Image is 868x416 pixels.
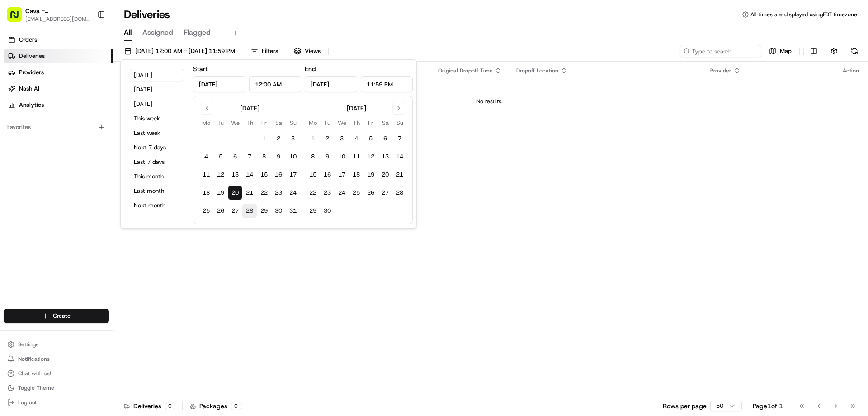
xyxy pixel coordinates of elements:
button: 13 [228,167,242,182]
span: Filters [262,47,278,55]
button: 11 [199,167,213,182]
button: 16 [320,167,335,182]
div: 0 [231,402,241,410]
button: Toggle Theme [4,382,109,394]
button: Create [4,309,109,323]
button: Next 7 days [130,141,184,154]
input: Type to search [680,45,761,57]
button: 3 [335,131,349,146]
th: Tuesday [320,118,335,128]
button: 14 [242,167,257,182]
span: Views [305,47,321,55]
button: See all [140,116,165,127]
th: Saturday [378,118,392,128]
button: 7 [242,149,257,164]
button: [EMAIL_ADDRESS][DOMAIN_NAME] [25,15,90,23]
button: Views [290,45,325,57]
button: Log out [4,396,109,409]
span: API Documentation [85,202,145,211]
p: Welcome 👋 [9,36,165,51]
button: This week [130,112,184,125]
span: Nash AI [19,85,39,93]
button: 29 [306,204,320,218]
button: 15 [257,167,271,182]
span: Settings [18,341,38,348]
div: 📗 [9,203,16,210]
button: 23 [271,186,286,200]
a: Orders [4,33,113,47]
div: We're available if you need us! [41,96,124,103]
span: [DATE] 12:00 AM - [DATE] 11:59 PM [135,47,235,55]
div: Action [843,67,859,74]
span: Assigned [142,27,173,38]
div: No results. [117,98,863,105]
button: [DATE] [130,98,184,110]
a: 💻API Documentation [73,199,149,215]
button: 4 [349,131,363,146]
div: Packages [190,402,241,411]
button: 22 [257,186,271,200]
h1: Deliveries [124,7,170,22]
button: 14 [392,149,407,164]
button: 27 [228,204,242,218]
button: Last 7 days [130,156,184,168]
button: 30 [320,204,335,218]
button: [DATE] 12:00 AM - [DATE] 11:59 PM [120,45,239,57]
button: 24 [335,186,349,200]
button: This month [130,170,184,183]
button: 17 [286,167,300,182]
span: All [124,27,132,38]
button: 6 [228,149,242,164]
button: 13 [378,149,392,164]
button: Map [765,45,796,57]
img: 1736555255976-a54dd68f-1ca7-489b-9aae-adbdc363a1c4 [18,165,25,172]
span: Providers [19,68,44,77]
th: Monday [306,118,320,128]
button: 24 [286,186,300,200]
button: 26 [363,186,378,200]
img: Nash [9,9,27,27]
div: Start new chat [41,86,148,96]
button: 7 [392,131,407,146]
button: 10 [286,149,300,164]
span: All times are displayed using EDT timezone [750,11,857,18]
button: 21 [242,186,257,200]
button: Notifications [4,353,109,365]
img: Grace Nketiah [9,156,24,171]
span: Orders [19,36,37,44]
button: Cava - [GEOGRAPHIC_DATA][EMAIL_ADDRESS][DOMAIN_NAME] [4,4,94,25]
button: 6 [378,131,392,146]
span: Chat with us! [18,370,51,377]
th: Sunday [392,118,407,128]
span: • [98,140,101,148]
button: 18 [349,167,363,182]
th: Sunday [286,118,300,128]
button: 3 [286,131,300,146]
button: [DATE] [130,69,184,81]
label: End [305,65,316,73]
span: Provider [710,67,731,74]
button: Last month [130,185,184,197]
label: Start [193,65,208,73]
button: Cava - [GEOGRAPHIC_DATA] [25,6,90,15]
button: 19 [213,186,228,200]
button: 18 [199,186,213,200]
button: 4 [199,149,213,164]
button: 23 [320,186,335,200]
button: 16 [271,167,286,182]
span: Original Dropoff Time [438,67,493,74]
button: 2 [271,131,286,146]
span: Knowledge Base [18,202,69,211]
button: 5 [363,131,378,146]
button: Go to previous month [201,102,213,115]
button: 9 [271,149,286,164]
div: [DATE] [240,104,259,113]
th: Monday [199,118,213,128]
button: 12 [213,167,228,182]
button: 22 [306,186,320,200]
span: Map [780,47,792,55]
button: 19 [363,167,378,182]
th: Friday [257,118,271,128]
